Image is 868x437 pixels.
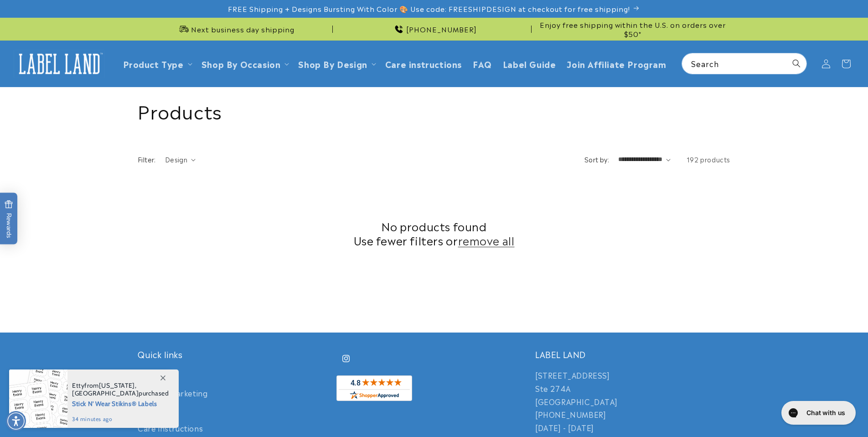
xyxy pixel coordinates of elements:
[72,381,84,390] span: Etty
[123,57,184,70] a: Product Type
[14,50,105,78] img: Label Land
[99,381,135,390] span: [US_STATE]
[72,397,169,409] span: Stick N' Wear Stikins® Labels
[138,369,172,384] a: About Us
[777,398,859,428] iframe: Gorgias live chat messenger
[535,18,730,40] div: Announcement
[191,25,294,34] span: Next business day shipping
[72,382,169,397] span: from , purchased
[138,155,156,164] h2: Filter:
[473,58,492,69] span: FAQ
[385,58,462,69] span: Care instructions
[380,53,467,74] a: Care instructions
[497,53,562,74] a: Label Guide
[72,389,139,397] span: [GEOGRAPHIC_DATA]
[165,155,187,164] span: Design
[196,53,293,74] summary: Shop By Occasion
[201,58,281,69] span: Shop By Occasion
[567,58,666,69] span: Join Affiliate Program
[458,233,515,247] a: remove all
[687,155,730,164] span: 192 products
[138,219,730,247] h2: No products found Use fewer filters or
[535,20,730,38] span: Enjoy free shipping within the U.S. on orders over $50*
[561,53,672,74] a: Join Affiliate Program
[293,53,379,74] summary: Shop By Design
[503,58,556,69] span: Label Guide
[535,349,730,359] h2: LABEL LAND
[138,99,730,122] h1: Products
[298,57,367,70] a: Shop By Design
[228,4,630,13] span: FREE Shipping + Designs Bursting With Color 🎨 Use code: FREESHIPDESIGN at checkout for free shipp...
[138,419,203,437] a: Care instructions
[5,200,13,238] span: Rewards
[6,411,26,431] div: Accessibility Menu
[138,349,333,359] h2: Quick links
[467,53,497,74] a: FAQ
[406,25,477,34] span: [PHONE_NUMBER]
[165,155,196,164] summary: Design (0 selected)
[584,155,609,164] label: Sort by:
[72,415,169,423] span: 34 minutes ago
[786,53,806,73] button: Search
[138,18,333,40] div: Announcement
[118,53,196,74] summary: Product Type
[336,18,532,40] div: Announcement
[10,46,108,81] a: Label Land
